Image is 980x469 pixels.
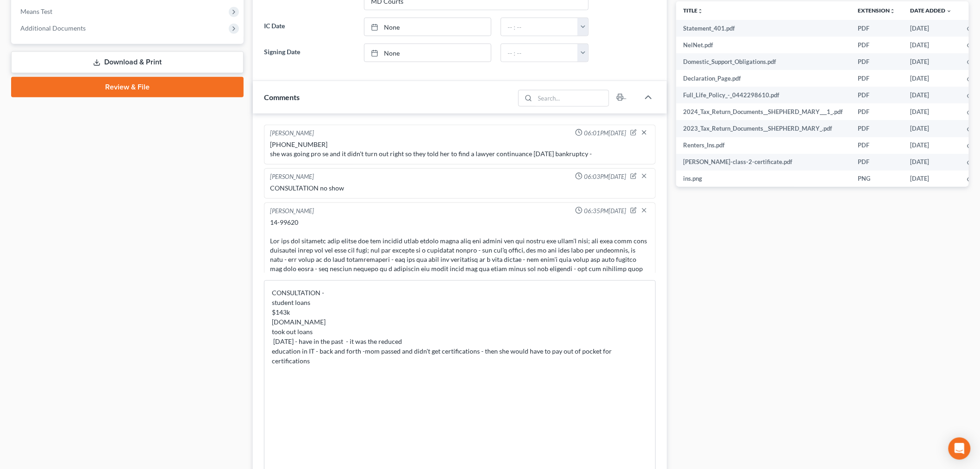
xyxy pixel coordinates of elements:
input: -- : -- [501,18,578,36]
span: 06:35PM[DATE] [584,207,627,215]
div: [PERSON_NAME] [270,129,314,138]
span: Means Test [20,7,52,15]
div: [PHONE_NUMBER] she was going pro se and it didn't turn out right so they told her to find a lawye... [270,140,650,158]
div: [PERSON_NAME] [270,172,314,182]
td: PDF [851,87,903,103]
label: Signing Date [259,44,359,62]
i: unfold_more [698,8,704,14]
td: PDF [851,70,903,87]
td: [DATE] [903,37,960,53]
td: Renters_Ins.pdf [676,137,851,154]
td: PDF [851,103,903,120]
td: [DATE] [903,120,960,137]
td: [DATE] [903,20,960,37]
a: Titleunfold_more [684,7,704,14]
td: 2023_Tax_Return_Documents__SHEPHERD_MARY_.pdf [676,120,851,137]
td: PDF [851,53,903,70]
td: PDF [851,120,903,137]
td: [DATE] [903,87,960,103]
td: PDF [851,20,903,37]
div: CONSULTATION no show [270,184,650,193]
td: [DATE] [903,103,960,120]
a: None [364,18,491,36]
a: Date Added expand_more [911,7,952,14]
td: ins.png [676,171,851,187]
label: IC Date [259,18,359,36]
span: 06:03PM[DATE] [584,172,627,181]
td: [DATE] [903,53,960,70]
span: 06:01PM[DATE] [584,129,627,138]
input: -- : -- [501,44,578,62]
td: [DATE] [903,137,960,154]
td: [DATE] [903,154,960,171]
input: Search... [535,90,609,106]
td: NelNet.pdf [676,37,851,53]
td: 2024_Tax_Return_Documents__SHEPHERD_MARY___1_.pdf [676,103,851,120]
a: None [364,44,491,62]
span: Additional Documents [20,24,86,32]
td: PDF [851,137,903,154]
td: PDF [851,154,903,171]
a: Download & Print [11,51,244,73]
span: Comments [264,93,300,101]
td: Statement_401.pdf [676,20,851,37]
a: Review & File [11,77,244,97]
i: unfold_more [890,8,896,14]
td: PDF [851,37,903,53]
div: Open Intercom Messenger [949,437,971,460]
td: Domestic_Support_Obligations.pdf [676,53,851,70]
a: Extensionunfold_more [858,7,896,14]
td: PNG [851,171,903,187]
td: [DATE] [903,70,960,87]
i: expand_more [947,8,952,14]
td: [DATE] [903,171,960,187]
div: [PERSON_NAME] [270,207,314,216]
td: [PERSON_NAME]-class-2-certificate.pdf [676,154,851,171]
td: Full_Life_Policy_-_0442298610.pdf [676,87,851,103]
td: Declaration_Page.pdf [676,70,851,87]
